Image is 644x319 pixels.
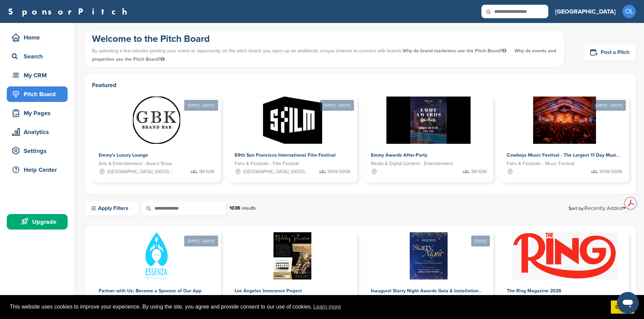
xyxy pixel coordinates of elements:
div: [DATE] - [DATE] [184,100,218,111]
div: Analytics [10,126,68,138]
a: Pitch Board [7,86,68,102]
strong: 1036 [230,205,240,211]
div: Upgrade [10,216,68,228]
span: Fairs & Festivals - Film Festival [235,160,299,167]
div: Home [10,31,68,44]
span: 69th San Francisco International Film Festival [235,152,336,158]
img: Sponsorpitch & [263,97,322,144]
h1: Welcome to the Pitch Board [92,33,557,45]
a: dismiss cookie message [611,300,634,314]
div: Search [10,50,68,62]
a: Help Center [7,162,68,178]
a: Home [7,30,68,45]
a: Post a Pitch [585,44,636,61]
a: Settings [7,143,68,159]
span: Arts & Entertainment - Award Show [99,160,172,167]
div: Help Center [10,164,68,176]
span: Sort by: [569,206,626,211]
a: [DATE] - [DATE] Sponsorpitch & 69th San Francisco International Film Festival Fairs & Festivals -... [228,86,357,182]
h2: Featured [92,80,629,90]
span: Inaugural Starry Night Awards Gala & Installation [371,288,479,294]
span: [GEOGRAPHIC_DATA], [GEOGRAPHIC_DATA] [243,168,310,176]
div: My Pages [10,107,68,119]
a: My CRM [7,68,68,83]
a: Search [7,49,68,64]
img: Sponsorpitch & [511,232,618,280]
span: The Ring Magazine 2026 [507,288,562,294]
div: Pitch Board [10,88,68,100]
a: Upgrade [7,214,68,230]
a: My Pages [7,105,68,121]
a: Sponsorpitch & Emmy Awards After-Party Media & Digital Content - Entertainment 1M-10M [364,97,493,182]
div: Settings [10,145,68,157]
span: 1M-10M [199,168,214,176]
span: OL [622,5,636,18]
img: Sponsorpitch & [273,232,311,280]
span: 100K-500K [328,168,351,176]
a: SponsorPitch [8,7,132,16]
h3: [GEOGRAPHIC_DATA] [555,7,616,16]
a: [DATE] Sponsorpitch & Inaugural Starry Night Awards Gala & Installation Conferences & Trade Group... [364,221,493,318]
span: [GEOGRAPHIC_DATA], [GEOGRAPHIC_DATA] [107,168,174,176]
span: Fairs & Festivals - Music Festival [507,160,574,167]
span: Emmy Awards After-Party [371,152,427,158]
img: Sponsorpitch & [410,232,448,280]
span: Emmy's Luxury Lounge [99,152,148,158]
iframe: Button to launch messaging window [617,292,639,314]
span: 100K-500K [599,168,622,176]
img: Sponsorpitch & [533,97,596,144]
img: Sponsorpitch & [133,97,180,144]
span: results [242,205,256,211]
a: Sponsorpitch & The Ring Magazine 2026 Sports & Athletes - Boxing 1M-10M [500,232,629,318]
div: My CRM [10,69,68,81]
a: Analytics [7,124,68,140]
div: [DATE] - [DATE] [184,236,218,246]
a: learn more about cookies [312,302,342,312]
span: Los Angeles Innocence Project [235,288,302,294]
div: [DATE] - [DATE] [320,100,354,111]
p: By spending a few minutes posting your event or opportunity on the pitch board, you open up an ad... [92,45,557,65]
a: [DATE] - [DATE] Sponsorpitch & Cowboys Music Festival - The Largest 11 Day Music Festival in [GEO... [500,86,629,182]
img: Sponsorpitch & [386,97,471,144]
a: [GEOGRAPHIC_DATA] [555,4,616,19]
a: Recently Added [585,205,626,212]
span: This website uses cookies to improve your experience. By using the site, you agree and provide co... [10,302,605,312]
a: Apply Filters [85,201,138,215]
a: [DATE] - [DATE] Sponsorpitch & Emmy's Luxury Lounge Arts & Entertainment - Award Show [GEOGRAPHIC... [92,86,221,182]
span: Why do brand marketers use the Pitch Board? [403,48,508,54]
span: Partner with Us: Become a Sponsor of Our App [99,288,201,294]
a: [DATE] - [DATE] Sponsorpitch & Partner with Us: Become a Sponsor of Our App Conferences & Trade G... [92,221,221,318]
span: 1M-10M [471,168,486,176]
span: Media & Digital Content - Entertainment [371,160,453,167]
a: Sponsorpitch & Los Angeles Innocence Project Nonprofits, Causes, & Municipalities - Public Benefi... [228,232,357,318]
div: [DATE] - [DATE] [592,100,626,111]
div: [DATE] [471,236,490,246]
img: Sponsorpitch & [145,232,167,280]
